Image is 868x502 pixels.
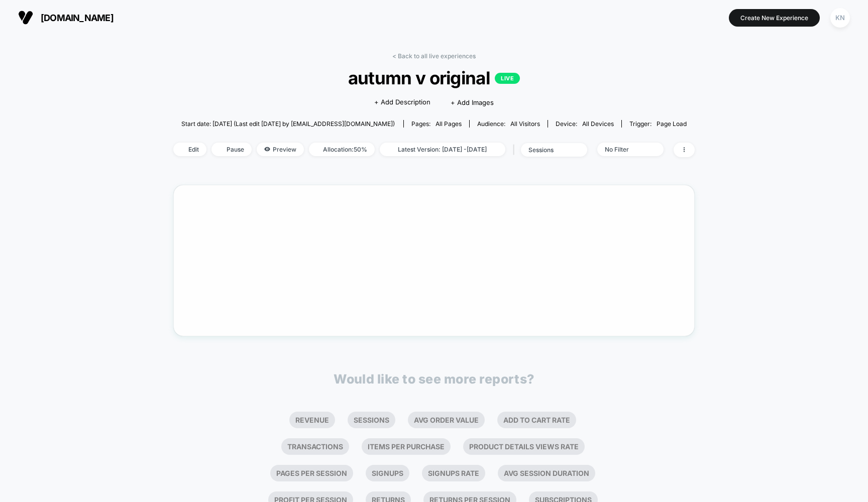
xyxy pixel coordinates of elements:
[374,97,430,107] span: + Add Description
[451,98,494,106] span: + Add Images
[366,465,409,481] li: Signups
[497,412,576,428] li: Add To Cart Rate
[257,143,304,156] span: Preview
[173,143,206,156] span: Edit
[629,120,687,128] div: Trigger:
[411,120,462,128] div: Pages:
[181,120,395,128] span: Start date: [DATE] (Last edit [DATE] by [EMAIL_ADDRESS][DOMAIN_NAME])
[510,143,521,157] span: |
[15,10,117,26] button: [DOMAIN_NAME]
[334,371,534,387] p: Would like to see more reports?
[463,438,585,455] li: Product Details Views Rate
[348,412,395,428] li: Sessions
[309,143,375,156] span: Allocation: 50%
[362,438,451,455] li: Items Per Purchase
[528,146,569,154] div: sessions
[408,412,485,428] li: Avg Order Value
[270,465,353,481] li: Pages Per Session
[281,438,349,455] li: Transactions
[289,412,335,428] li: Revenue
[380,143,505,156] span: Latest Version: [DATE] - [DATE]
[830,8,850,28] div: KN
[582,120,614,128] span: all devices
[605,146,645,153] div: No Filter
[18,10,33,25] img: Visually logo
[498,465,595,481] li: Avg Session Duration
[436,120,462,128] span: all pages
[422,465,485,481] li: Signups Rate
[548,120,621,128] span: Device:
[392,52,476,60] a: < Back to all live experiences
[211,143,252,156] span: Pause
[41,13,114,23] span: [DOMAIN_NAME]
[657,120,687,128] span: Page Load
[510,120,540,128] span: All Visitors
[199,67,669,88] span: autumn v original
[729,9,820,27] button: Create New Experience
[477,120,540,128] div: Audience:
[827,8,853,28] button: KN
[495,73,520,84] p: LIVE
